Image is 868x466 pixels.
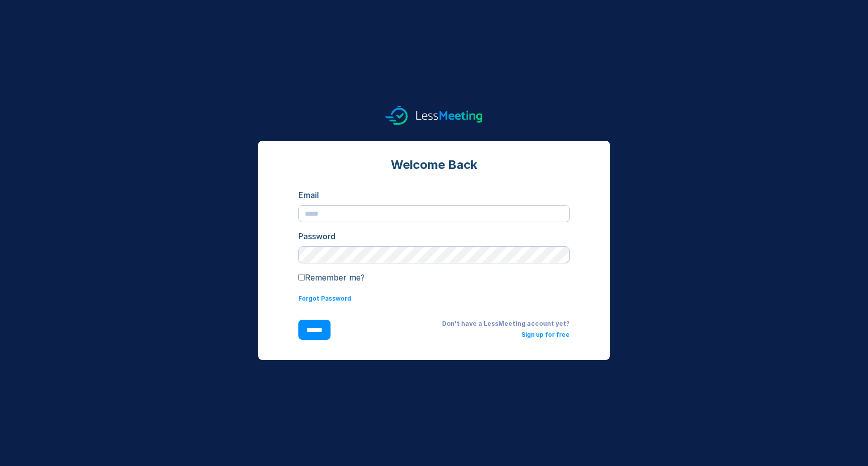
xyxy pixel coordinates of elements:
img: logo.svg [385,106,483,125]
a: Sign up for free [521,331,570,338]
div: Welcome Back [298,157,570,173]
div: Password [298,230,570,242]
div: Don't have a LessMeeting account yet? [347,320,570,328]
div: Email [298,189,570,201]
input: Remember me? [298,274,305,281]
a: Forgot Password [298,295,351,302]
label: Remember me? [298,272,365,283]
